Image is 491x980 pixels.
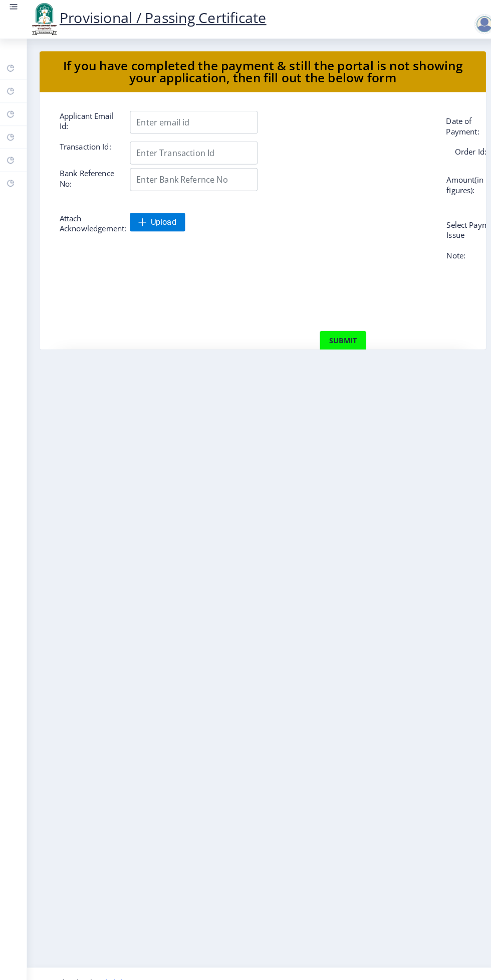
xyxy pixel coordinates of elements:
[53,165,122,185] label: Bank Reference No:
[315,325,361,345] button: submit
[41,51,478,91] nb-card-header: If you have completed the payment & still the portal is not showing your application, then fill o...
[150,213,175,223] span: Upload
[53,109,122,129] label: Applicant Email Id:
[129,165,255,188] input: Enter Bank Refernce No
[129,139,255,162] input: Enter Transaction Id
[129,109,255,131] input: Enter email id
[53,139,122,158] label: Transaction Id:
[99,960,125,970] a: Edulab
[30,2,60,36] img: logo
[53,209,122,229] label: Attach Acknowledgement:
[38,960,143,970] span: Created with ♥ by 2025
[30,8,263,27] a: Provisional / Passing Certificate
